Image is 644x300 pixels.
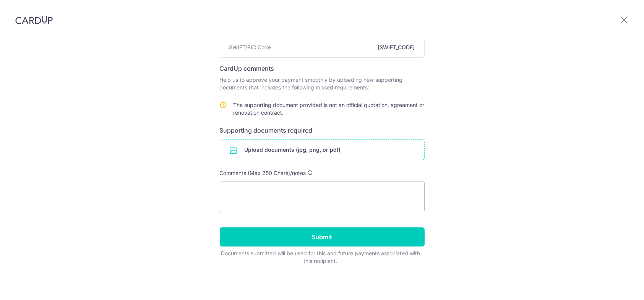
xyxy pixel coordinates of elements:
[229,44,271,51] span: SWIFT/BIC Code
[220,64,425,73] h6: CardUp comments
[15,15,53,24] img: CardUp
[234,102,425,116] span: The supporting document provided is not an official quotation, agreement or renovation contract.
[17,5,33,12] span: Help
[220,170,306,176] span: Comments (Max 250 Chars)/notes
[220,250,422,265] div: Documents submitted will be used for this and future payments associated with this recipient.
[220,126,425,135] h6: Supporting documents required
[220,227,425,246] input: Submit
[220,139,425,160] div: Upload documents (jpg, png, or pdf)
[274,44,415,51] span: [SWIFT_CODE]
[220,76,425,91] p: Help us to approve your payment smoothly by uploading new supporting documents that includes the ...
